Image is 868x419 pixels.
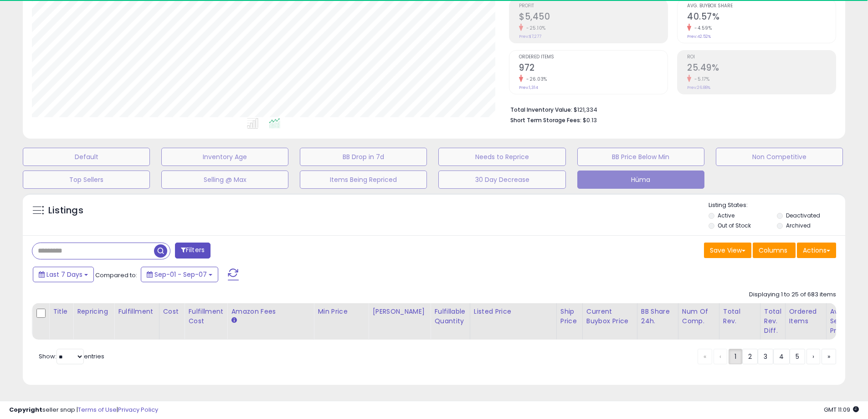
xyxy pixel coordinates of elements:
[510,106,572,114] b: Total Inventory Value:
[716,148,843,166] button: Non Competitive
[759,246,787,255] span: Columns
[729,349,742,364] a: 1
[797,243,836,258] button: Actions
[434,307,466,326] div: Fulfillable Quantity
[78,405,117,414] a: Terms of Use
[749,290,836,299] div: Displaying 1 to 25 of 683 items
[786,212,820,219] label: Deactivated
[438,148,565,166] button: Needs to Reprice
[46,270,82,279] span: Last 7 Days
[372,307,426,316] div: [PERSON_NAME]
[758,349,773,364] a: 3
[300,148,427,166] button: BB Drop in 7d
[687,55,836,60] span: ROI
[53,307,69,316] div: Title
[742,349,758,364] a: 2
[773,349,790,364] a: 4
[523,25,546,31] small: -25.10%
[577,148,704,166] button: BB Price Below Min
[48,204,83,217] h5: Listings
[641,307,674,326] div: BB Share 24h.
[718,222,751,229] label: Out of Stock
[519,62,668,75] h2: 972
[39,352,104,361] span: Show: entries
[687,11,836,24] h2: 40.57%
[519,55,668,60] span: Ordered Items
[161,148,288,166] button: Inventory Age
[682,307,715,326] div: Num of Comp.
[687,62,836,75] h2: 25.49%
[118,307,155,316] div: Fulfillment
[583,116,597,124] span: $0.13
[23,148,150,166] button: Default
[231,307,310,316] div: Amazon Fees
[510,116,581,124] b: Short Term Storage Fees:
[577,171,704,189] button: Hüma
[824,405,859,414] span: 2025-09-15 11:09 GMT
[95,271,137,279] span: Compared to:
[141,267,218,282] button: Sep-01 - Sep-07
[786,222,811,229] label: Archived
[586,307,633,326] div: Current Buybox Price
[510,103,829,114] li: $121,334
[231,316,236,325] small: Amazon Fees.
[188,307,223,326] div: Fulfillment Cost
[723,307,756,326] div: Total Rev.
[474,307,553,316] div: Listed Price
[318,307,365,316] div: Min Price
[687,4,836,9] span: Avg. Buybox Share
[9,406,158,414] div: seller snap | |
[523,76,547,83] small: -26.03%
[9,405,42,414] strong: Copyright
[163,307,181,316] div: Cost
[300,171,427,189] button: Items Being Repriced
[830,307,863,336] div: Avg Selling Price
[709,201,845,210] p: Listing States:
[687,34,711,39] small: Prev: 42.52%
[154,270,207,279] span: Sep-01 - Sep-07
[753,243,796,258] button: Columns
[519,85,538,90] small: Prev: 1,314
[438,171,565,189] button: 30 Day Decrease
[812,352,814,361] span: ›
[118,405,158,414] a: Privacy Policy
[161,171,288,189] button: Selling @ Max
[790,349,805,364] a: 5
[789,307,822,326] div: Ordered Items
[519,4,668,9] span: Profit
[519,11,668,24] h2: $5,450
[691,76,709,83] small: -5.17%
[560,307,579,326] div: Ship Price
[691,25,712,31] small: -4.59%
[704,243,751,258] button: Save View
[764,307,781,336] div: Total Rev. Diff.
[33,267,94,282] button: Last 7 Days
[175,243,211,259] button: Filters
[827,352,830,361] span: »
[519,34,541,39] small: Prev: $7,277
[718,212,734,219] label: Active
[77,307,110,316] div: Repricing
[23,171,150,189] button: Top Sellers
[687,85,710,90] small: Prev: 26.88%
